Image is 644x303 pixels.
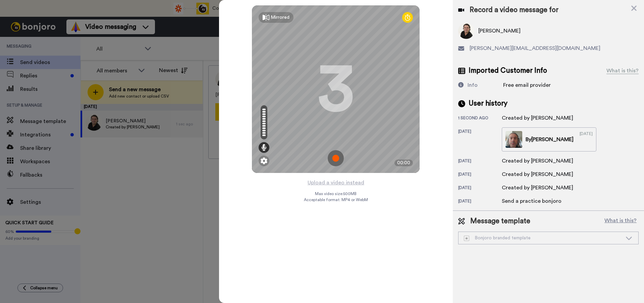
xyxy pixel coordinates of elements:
div: Send a practice bonjoro [502,197,561,205]
div: 00:00 [394,160,413,166]
div: Created by [PERSON_NAME] [502,184,573,192]
img: ic_gear.svg [261,158,267,164]
div: 3 [317,64,354,114]
span: Message template [470,216,530,226]
span: Max video size: 500 MB [315,191,357,196]
div: By [PERSON_NAME] [526,135,574,143]
a: By[PERSON_NAME][DATE] [502,127,596,151]
button: What is this? [602,216,639,226]
div: [DATE] [458,198,502,205]
img: demo-template.svg [464,236,469,241]
div: [DATE] [458,172,502,178]
div: Created by [PERSON_NAME] [502,157,573,165]
span: Imported Customer Info [469,66,547,76]
span: Free email provider [503,82,551,88]
div: 1 second ago [458,115,502,122]
div: [DATE] [458,129,502,151]
div: [DATE] [458,185,502,192]
div: Bonjoro branded template [464,235,622,241]
div: What is this? [606,67,639,75]
div: Info [468,81,478,89]
div: Created by [PERSON_NAME] [502,170,573,178]
div: [DATE] [458,158,502,165]
span: Acceptable format: MP4 or WebM [304,197,368,202]
img: 4fd8b557-3236-40f6-a6db-f644f5598e59-thumb.jpg [505,131,522,148]
div: [DATE] [580,131,593,148]
div: Created by [PERSON_NAME] [502,114,573,122]
span: User history [469,99,507,109]
img: ic_record_start.svg [328,150,344,166]
button: Upload a video instead [306,178,366,187]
